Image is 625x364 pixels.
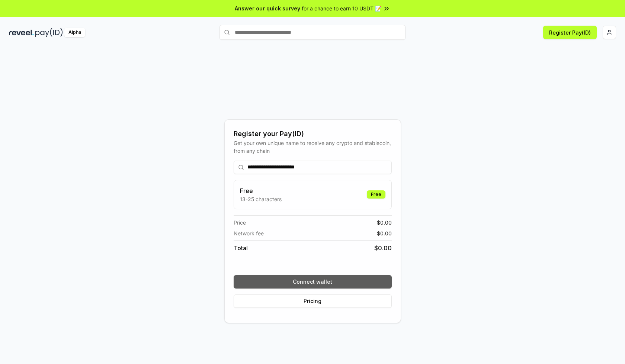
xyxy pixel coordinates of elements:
span: $ 0.00 [377,229,392,237]
span: Price [234,219,246,226]
button: Register Pay(ID) [543,26,597,39]
img: pay_id [35,28,63,37]
h3: Free [240,186,282,195]
div: Free [367,190,385,199]
span: Network fee [234,229,264,237]
span: Answer our quick survey [235,4,300,12]
span: Total [234,244,248,252]
p: 13-25 characters [240,195,282,203]
div: Get your own unique name to receive any crypto and stablecoin, from any chain [234,139,392,155]
img: reveel_dark [9,28,34,37]
span: $ 0.00 [374,244,392,252]
div: Register your Pay(ID) [234,129,392,139]
div: Alpha [64,28,85,37]
button: Connect wallet [234,275,392,289]
span: $ 0.00 [377,219,392,226]
span: for a chance to earn 10 USDT 📝 [302,4,381,12]
button: Pricing [234,294,392,308]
